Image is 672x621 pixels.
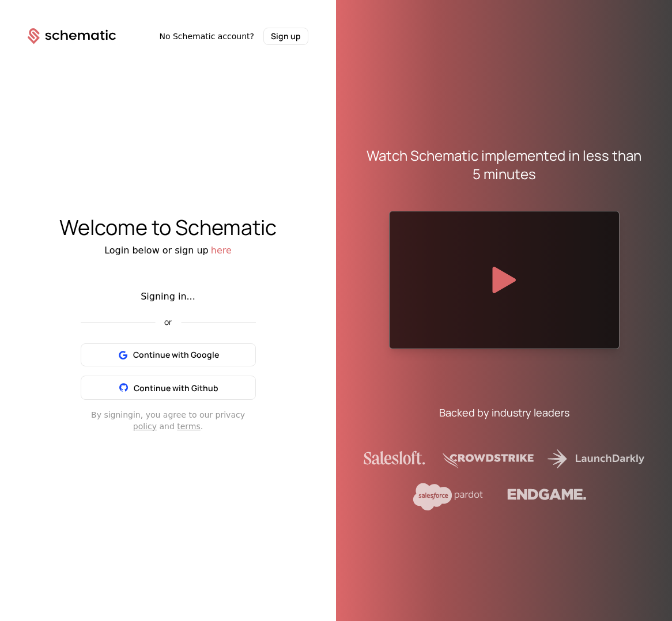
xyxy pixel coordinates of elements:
[133,422,157,431] a: policy
[263,28,308,45] button: Sign up
[364,146,644,183] div: Watch Schematic implemented in less than 5 minutes
[155,318,181,326] span: or
[134,383,218,393] span: Continue with Github
[81,290,256,304] div: Signing in...
[81,376,256,400] button: Continue with Github
[133,349,219,361] span: Continue with Google
[81,409,256,432] div: By signing in , you agree to our privacy and .
[159,31,254,42] span: No Schematic account?
[177,422,201,431] a: terms
[211,244,232,258] button: here
[439,404,569,421] div: Backed by industry leaders
[81,343,256,366] button: Continue with Google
